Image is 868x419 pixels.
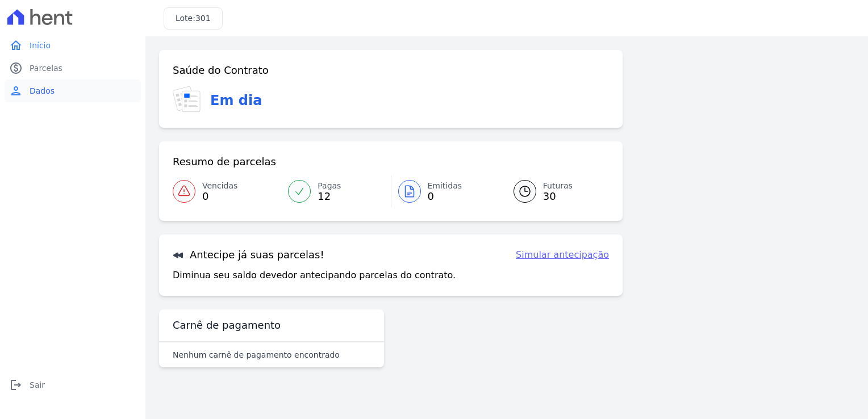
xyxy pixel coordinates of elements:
span: Início [30,40,51,51]
h3: Lote: [176,12,211,24]
span: Pagas [318,180,341,192]
i: logout [9,378,23,392]
a: logoutSair [5,374,141,396]
span: Futuras [543,180,573,192]
span: 301 [195,14,211,23]
span: Dados [30,85,55,97]
h3: Saúde do Contrato [173,64,269,77]
i: paid [9,61,23,75]
span: 0 [428,192,462,201]
a: Pagas 12 [281,175,390,207]
p: Diminua seu saldo devedor antecipando parcelas do contrato. [173,269,456,282]
a: Emitidas 0 [391,175,500,207]
p: Nenhum carnê de pagamento encontrado [173,349,340,361]
a: Futuras 30 [500,175,609,207]
h3: Resumo de parcelas [173,155,276,169]
span: 30 [543,192,573,201]
span: Emitidas [428,180,462,192]
h3: Antecipe já suas parcelas! [173,248,324,262]
h3: Em dia [210,90,262,111]
h3: Carnê de pagamento [173,319,281,332]
span: Vencidas [202,180,237,192]
span: Sair [30,379,45,391]
span: 0 [202,192,237,201]
a: paidParcelas [5,57,141,79]
a: Simular antecipação [516,248,609,262]
a: homeInício [5,34,141,57]
a: Vencidas 0 [173,175,281,207]
a: personDados [5,79,141,102]
span: 12 [318,192,341,201]
span: Parcelas [30,62,62,74]
i: person [9,84,23,98]
i: home [9,39,23,52]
